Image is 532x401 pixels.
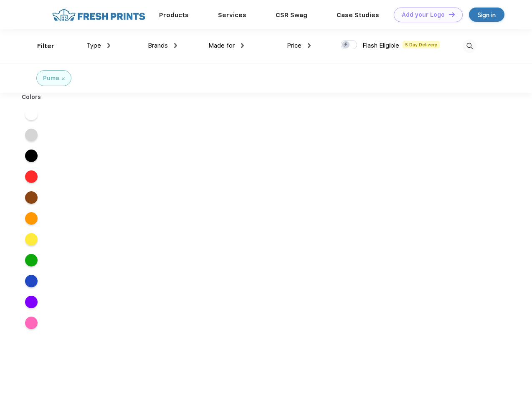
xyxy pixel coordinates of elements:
[478,10,496,20] div: Sign in
[62,77,65,80] img: filter_cancel.svg
[43,74,59,83] div: Puma
[174,43,177,48] img: dropdown.png
[241,43,244,48] img: dropdown.png
[148,42,168,49] span: Brands
[449,12,455,17] img: DT
[159,11,189,19] a: Products
[362,42,399,49] span: Flash Eligible
[308,43,311,48] img: dropdown.png
[37,41,54,51] div: Filter
[403,41,440,48] span: 5 Day Delivery
[107,43,110,48] img: dropdown.png
[218,11,246,19] a: Services
[469,8,504,22] a: Sign in
[15,93,48,102] div: Colors
[50,8,148,22] img: fo%20logo%202.webp
[287,42,301,49] span: Price
[208,42,235,49] span: Made for
[86,42,101,49] span: Type
[463,39,476,53] img: desktop_search.svg
[276,11,307,19] a: CSR Swag
[402,11,445,18] div: Add your Logo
